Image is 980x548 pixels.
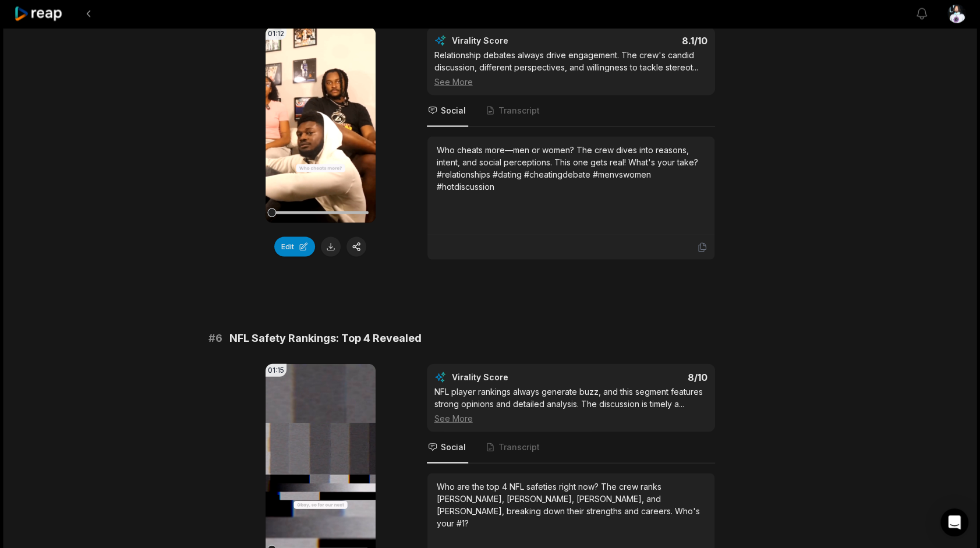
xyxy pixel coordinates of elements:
div: See More [434,76,707,88]
div: See More [434,412,707,425]
div: 8.1 /10 [582,35,707,47]
div: Virality Score [452,35,577,47]
div: Open Intercom Messenger [940,508,968,536]
div: Virality Score [452,372,577,383]
div: Who are the top 4 NFL safeties right now? The crew ranks [PERSON_NAME], [PERSON_NAME], [PERSON_NA... [437,480,705,529]
div: 8 /10 [582,372,707,383]
span: # 6 [208,330,222,347]
video: Your browser does not support mp4 format. [266,27,376,223]
nav: Tabs [427,96,715,127]
div: Relationship debates always drive engagement. The crew's candid discussion, different perspective... [434,49,707,88]
span: Transcript [498,105,540,116]
button: Edit [274,237,315,257]
span: Transcript [498,441,540,453]
span: NFL Safety Rankings: Top 4 Revealed [229,330,422,347]
span: Social [441,441,466,453]
nav: Tabs [427,432,715,464]
span: Social [441,105,466,116]
div: Who cheats more—men or women? The crew dives into reasons, intent, and social perceptions. This o... [437,144,705,193]
div: NFL player rankings always generate buzz, and this segment features strong opinions and detailed ... [434,386,707,425]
